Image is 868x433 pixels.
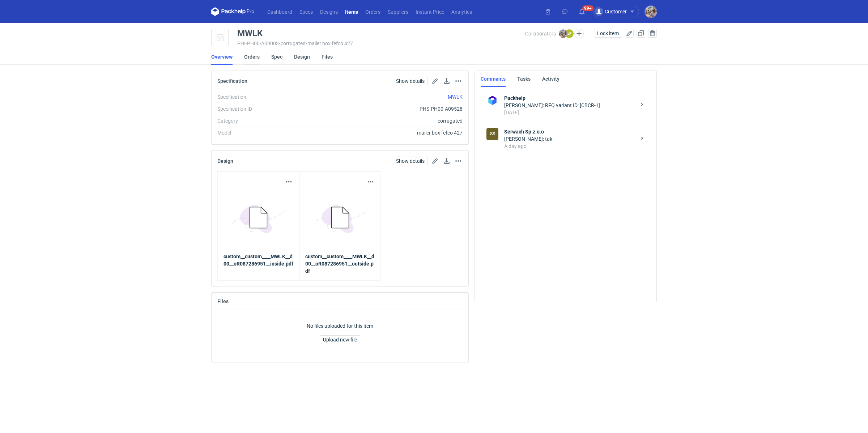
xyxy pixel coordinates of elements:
a: MWLK [448,94,463,100]
div: [DATE] [504,109,636,116]
a: Items [341,7,362,16]
strong: custom__custom____MWLK__d00__oR087286951__outside.pdf [305,254,374,274]
a: Suppliers [384,7,412,16]
p: No files uploaded for this item [307,322,373,330]
div: corrugated [315,117,463,124]
div: Specification ID [217,105,315,113]
button: Actions [454,157,463,165]
figcaption: ŁP [565,29,574,38]
svg: Packhelp Pro [211,7,255,16]
button: Delete item [648,29,657,38]
a: custom__custom____MWLK__d00__oR087286951__outside.pdf [305,253,375,275]
span: • corrugated [279,41,306,46]
h2: Specification [217,78,247,84]
div: [PERSON_NAME]: tak [504,135,636,143]
div: [PERSON_NAME]: RFQ variant ID: [CBCR-1] [504,102,636,109]
button: Edit item [625,29,634,38]
a: Show details [393,77,428,85]
button: Edit collaborators [574,29,584,38]
div: Customer [595,7,627,16]
span: Upload new file [323,337,357,342]
button: Duplicate Item [637,29,645,38]
a: Comments [481,71,506,87]
a: Dashboard [264,7,296,16]
div: PHS-PH00-A09528 [315,105,463,113]
h2: Design [217,158,233,164]
img: Packhelp [486,94,498,106]
div: A day ago [504,143,636,150]
a: Design [294,49,310,65]
figcaption: SS [486,128,498,140]
a: Orders [362,7,384,16]
img: Michał Palasek [645,6,657,18]
a: Analytics [448,7,476,16]
a: Files [322,49,333,65]
h2: Files [217,298,229,304]
span: Lock item [597,31,619,36]
div: Specification [217,93,315,101]
button: Actions [454,77,463,85]
strong: Packhelp [504,94,636,102]
div: MWLK [237,29,263,38]
a: Overview [211,49,233,65]
a: Orders [244,49,260,65]
div: Serwach Sp.z.o.o [486,128,498,140]
a: custom__custom____MWLK__d00__oR087286951__inside.pdf [224,253,293,267]
a: Show details [393,157,428,165]
div: PHI-PH00-A09003 [237,41,525,46]
button: Actions [366,178,375,186]
div: Model [217,129,315,136]
a: Spec [271,49,282,65]
a: Activity [542,71,559,87]
button: Customer [593,6,645,17]
a: Instant Price [412,7,448,16]
button: Edit spec [431,77,439,85]
div: Category [217,117,315,124]
a: Tasks [517,71,531,87]
button: Actions [285,178,293,186]
button: Upload new file [320,335,360,344]
a: Specs [296,7,316,16]
div: mailer box fefco 427 [315,129,463,136]
button: 99+ [576,6,588,17]
span: • mailer box fefco 427 [306,41,353,46]
strong: custom__custom____MWLK__d00__oR087286951__inside.pdf [224,254,293,267]
button: Lock item [594,29,622,38]
a: Designs [316,7,341,16]
img: Michał Palasek [559,29,567,38]
button: Download design [442,157,451,165]
strong: Serwach Sp.z.o.o [504,128,636,135]
button: Download specification [442,77,451,85]
span: Collaborators [525,31,556,37]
